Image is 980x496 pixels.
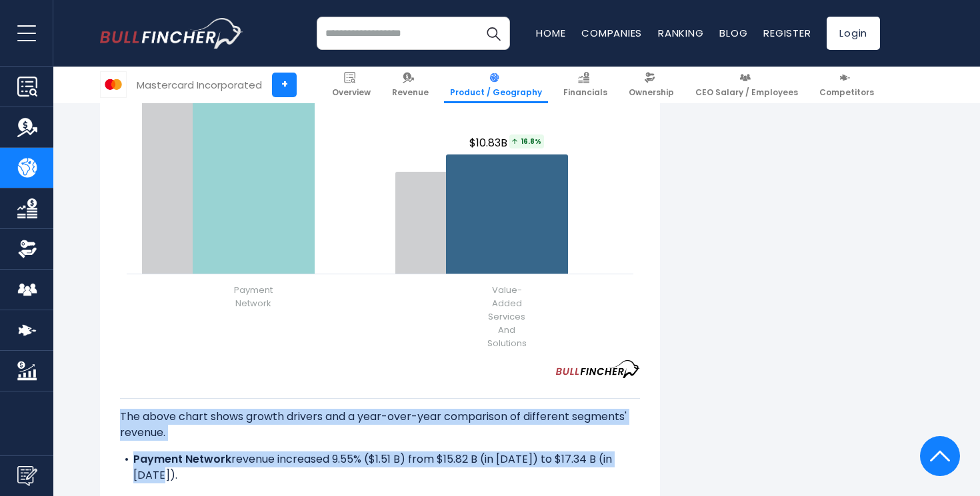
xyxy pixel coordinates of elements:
span: Product / Geography [450,87,542,98]
span: Financials [563,87,607,98]
span: Payment Network [234,284,273,310]
a: Register [763,26,811,40]
a: Competitors [813,67,880,103]
a: Overview [326,67,377,103]
span: CEO Salary / Employees [695,87,798,98]
a: Home [536,26,565,40]
li: revenue increased 9.55% ($1.51 B) from $15.82 B (in [DATE]) to $17.34 B (in [DATE]). [120,451,640,483]
b: Payment Network [133,451,231,467]
span: Overview [332,87,371,98]
a: Go to homepage [100,18,243,49]
span: Revenue [392,87,429,98]
img: MA logo [101,72,126,97]
a: Blog [719,26,747,40]
img: bullfincher logo [100,18,243,49]
span: Competitors [819,87,874,98]
svg: Mastercard Incorporated's Revenue Growth Drivers [120,27,640,360]
a: CEO Salary / Employees [689,67,804,103]
a: Revenue [386,67,435,103]
a: Product / Geography [444,67,548,103]
p: The above chart shows growth drivers and a year-over-year comparison of different segments' revenue. [120,409,640,441]
a: Ranking [658,26,703,40]
a: Login [827,17,880,50]
a: Ownership [623,67,680,103]
img: Ownership [17,239,37,259]
div: Mastercard Incorporated [137,77,262,93]
span: $10.83B [469,134,546,151]
a: Financials [557,67,613,103]
a: Companies [581,26,642,40]
a: + [272,73,297,97]
span: Value-Added Services And Solutions [487,284,527,350]
span: 16.8% [509,134,544,148]
button: Search [477,17,510,50]
span: Ownership [629,87,674,98]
